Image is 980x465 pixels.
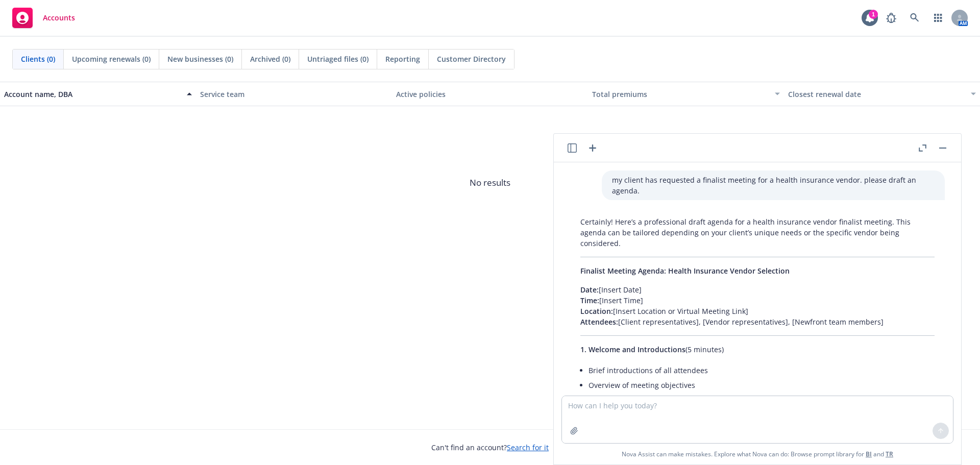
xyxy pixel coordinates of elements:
[21,54,55,64] span: Clients (0)
[558,444,957,464] span: Nova Assist can make mistakes. Explore what Nova can do: Browse prompt library for and
[72,54,151,64] span: Upcoming renewals (0)
[250,54,290,64] span: Archived (0)
[580,266,790,276] span: Finalist Meeting Agenda: Health Insurance Vendor Selection
[196,82,392,106] button: Service team
[4,89,181,100] div: Account name, DBA
[580,345,685,354] span: 1. Welcome and Introductions
[580,216,935,249] p: Certainly! Here’s a professional draft agenda for a health insurance vendor finalist meeting. Thi...
[592,89,769,100] div: Total premiums
[588,82,784,106] button: Total premiums
[904,8,925,28] a: Search
[580,284,935,327] p: [Insert Date] [Insert Time] [Insert Location or Virtual Meeting Link] [Client representatives], [...
[612,175,935,196] p: my client has requested a finalist meeting for a health insurance vendor. please draft an agenda.
[580,317,618,327] span: Attendees:
[589,378,935,393] li: Overview of meeting objectives
[437,54,506,64] span: Customer Directory
[928,8,948,28] a: Switch app
[580,306,613,316] span: Location:
[869,10,878,19] div: 1
[589,363,935,378] li: Brief introductions of all attendees
[881,8,901,28] a: Report a Bug
[392,82,588,106] button: Active policies
[580,296,599,305] span: Time:
[396,89,584,100] div: Active policies
[866,450,872,458] a: BI
[788,89,965,100] div: Closest renewal date
[43,14,75,22] span: Accounts
[8,4,79,32] a: Accounts
[886,450,893,458] a: TR
[307,54,369,64] span: Untriaged files (0)
[580,285,599,295] span: Date:
[431,442,549,453] span: Can't find an account?
[385,54,420,64] span: Reporting
[200,89,388,100] div: Service team
[580,344,935,355] p: (5 minutes)
[784,82,980,106] button: Closest renewal date
[167,54,233,64] span: New businesses (0)
[507,443,549,452] a: Search for it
